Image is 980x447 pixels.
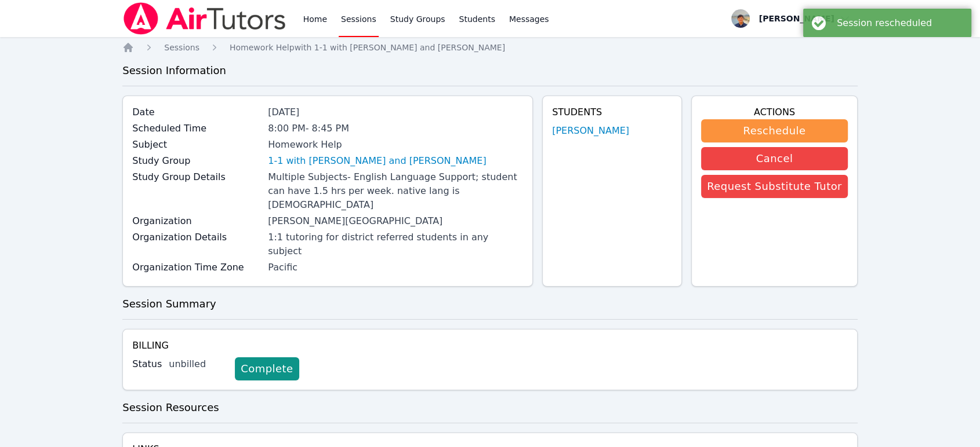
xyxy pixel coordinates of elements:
[268,154,486,168] a: 1-1 with [PERSON_NAME] and [PERSON_NAME]
[164,43,199,52] span: Sessions
[132,154,261,168] label: Study Group
[122,63,858,79] h3: Session Information
[132,105,261,119] label: Date
[268,261,523,274] div: Pacific
[132,138,261,152] label: Subject
[122,2,286,35] img: Air Tutors
[268,122,523,135] div: 8:00 PM - 8:45 PM
[235,357,299,380] a: Complete
[169,357,226,371] div: unbilled
[230,42,505,53] a: Homework Helpwith 1-1 with [PERSON_NAME] and [PERSON_NAME]
[701,175,848,198] button: Request Substitute Tutor
[701,105,848,119] h4: Actions
[268,214,523,228] div: [PERSON_NAME][GEOGRAPHIC_DATA]
[132,122,261,135] label: Scheduled Time
[552,124,629,138] a: [PERSON_NAME]
[122,42,858,53] nav: Breadcrumb
[509,13,549,25] span: Messages
[132,261,261,274] label: Organization Time Zone
[122,400,858,416] h3: Session Resources
[132,170,261,184] label: Study Group Details
[701,147,848,170] button: Cancel
[132,339,848,353] h4: Billing
[132,357,162,371] label: Status
[230,43,505,52] span: Homework Help with 1-1 with [PERSON_NAME] and [PERSON_NAME]
[268,138,523,152] div: Homework Help
[122,296,858,312] h3: Session Summary
[701,119,848,142] button: Reschedule
[132,214,261,228] label: Organization
[132,230,261,244] label: Organization Details
[552,105,672,119] h4: Students
[268,230,523,258] div: 1:1 tutoring for district referred students in any subject
[164,42,199,53] a: Sessions
[837,17,963,28] div: Session rescheduled
[268,105,523,119] div: [DATE]
[268,170,523,212] div: Multiple Subjects- English Language Support; student can have 1.5 hrs per week. native lang is [D...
